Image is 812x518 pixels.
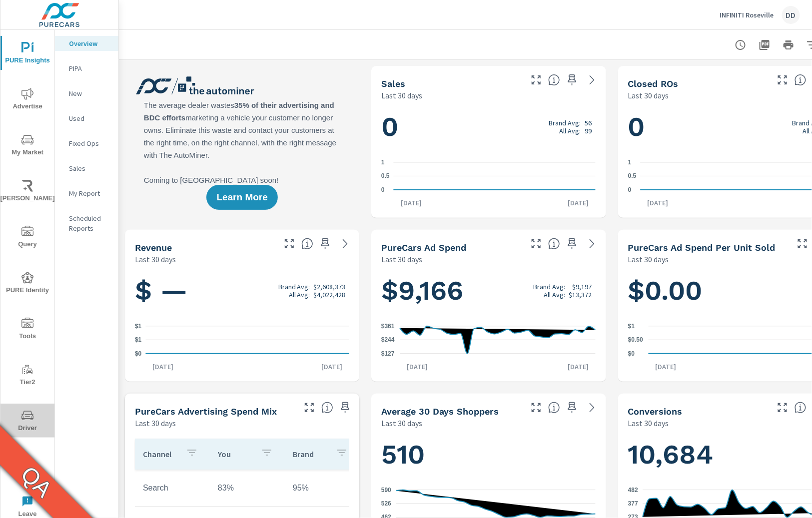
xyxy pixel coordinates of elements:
h5: PureCars Ad Spend [381,242,466,253]
span: The number of dealer-specified goals completed by a visitor. [Source: This data is provided by th... [795,402,807,414]
span: [PERSON_NAME] [3,180,51,204]
p: Last 30 days [135,417,176,429]
p: Last 30 days [381,417,422,429]
a: See more details in report [584,236,600,252]
span: Save this to your personalized report [564,72,580,88]
span: Learn More [216,193,267,202]
td: Search [135,476,210,501]
div: New [55,86,118,101]
p: $9,197 [573,283,592,291]
h5: Closed ROs [628,78,679,89]
text: 0.5 [381,173,390,180]
p: Used [69,113,110,123]
button: Make Fullscreen [528,72,544,88]
p: Last 30 days [135,253,176,265]
p: Brand Avg: [549,119,581,127]
text: $244 [381,336,395,343]
p: $13,372 [569,291,592,299]
span: Total cost of media for all PureCars channels for the selected dealership group over the selected... [548,238,560,250]
h5: Average 30 Days Shoppers [381,406,499,417]
p: All Avg: [289,291,310,299]
p: [DATE] [394,198,429,208]
div: Scheduled Reports [55,211,118,236]
button: Make Fullscreen [775,400,791,416]
p: [DATE] [400,362,435,372]
text: $0 [628,350,635,357]
text: $127 [381,350,395,357]
p: Scheduled Reports [69,213,110,233]
text: 482 [628,487,638,494]
span: Tier2 [3,364,51,388]
span: Query [3,226,51,250]
button: Make Fullscreen [795,236,811,252]
div: Sales [55,161,118,176]
text: $361 [381,323,395,330]
p: Sales [69,163,110,173]
td: 95% [285,476,360,501]
span: Save this to your personalized report [337,400,353,416]
button: Make Fullscreen [528,400,544,416]
p: INFINITI Roseville [720,10,774,19]
text: $0 [135,350,142,357]
p: Last 30 days [628,253,669,265]
button: Learn More [206,185,277,210]
p: Overview [69,38,110,48]
h5: PureCars Ad Spend Per Unit Sold [628,242,776,253]
span: Tools [3,318,51,342]
p: All Avg: [544,291,565,299]
text: 1 [628,159,632,166]
h1: 510 [381,438,596,472]
p: New [69,88,110,98]
h1: 0 [381,110,596,144]
h1: $9,166 [381,274,596,308]
p: 56 [585,119,592,127]
p: Channel [143,449,178,459]
div: Fixed Ops [55,136,118,151]
button: Make Fullscreen [775,72,791,88]
text: $1 [135,337,142,344]
h5: PureCars Advertising Spend Mix [135,406,277,417]
span: Operations [3,456,51,480]
p: 99 [585,127,592,135]
text: 377 [628,501,638,508]
text: $1 [628,323,635,330]
p: $2,608,373 [313,283,345,291]
h1: $ — [135,274,349,308]
p: [DATE] [561,362,596,372]
text: 590 [381,487,391,494]
text: 0 [381,186,385,193]
p: [DATE] [640,198,675,208]
p: Brand [293,449,328,459]
div: Overview [55,36,118,51]
p: Brand Avg: [533,283,565,291]
text: 0.5 [628,173,637,180]
p: Brand Avg: [278,283,310,291]
span: PURE Identity [3,272,51,296]
p: [DATE] [146,362,181,372]
span: PURE Insights [3,42,51,66]
p: My Report [69,188,110,198]
h5: Conversions [628,406,683,417]
text: 0 [628,186,632,193]
p: Last 30 days [628,417,669,429]
button: Make Fullscreen [528,236,544,252]
p: PIPA [69,63,110,73]
p: [DATE] [649,362,684,372]
span: Save this to your personalized report [564,400,580,416]
span: Number of vehicles sold by the dealership over the selected date range. [Source: This data is sou... [548,74,560,86]
p: [DATE] [561,198,596,208]
text: $1 [135,323,142,330]
p: You [218,449,253,459]
text: 1 [381,159,385,166]
span: Driver [3,410,51,434]
p: Last 30 days [381,253,422,265]
button: Make Fullscreen [301,400,317,416]
text: $0.50 [628,337,643,344]
p: Last 30 days [628,89,669,101]
h5: Sales [381,78,405,89]
span: A rolling 30 day total of daily Shoppers on the dealership website, averaged over the selected da... [548,402,560,414]
span: Advertise [3,88,51,112]
span: Number of Repair Orders Closed by the selected dealership group over the selected time range. [So... [795,74,807,86]
div: PIPA [55,61,118,76]
a: See more details in report [584,400,600,416]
